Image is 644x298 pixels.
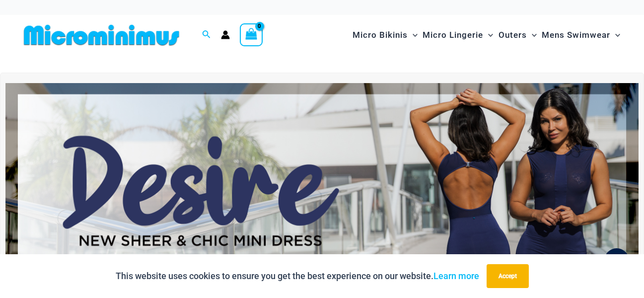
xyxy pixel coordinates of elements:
span: Menu Toggle [483,22,493,48]
a: Account icon link [221,30,230,39]
span: Micro Lingerie [423,22,483,48]
span: Outers [499,22,527,48]
button: Accept [487,264,529,288]
a: Micro BikinisMenu ToggleMenu Toggle [350,20,420,50]
span: Mens Swimwear [542,22,610,48]
span: Menu Toggle [610,22,620,48]
a: Search icon link [202,29,211,41]
a: Mens SwimwearMenu ToggleMenu Toggle [539,20,623,50]
a: Micro LingerieMenu ToggleMenu Toggle [420,20,496,50]
span: Menu Toggle [408,22,418,48]
img: MM SHOP LOGO FLAT [20,24,183,46]
a: View Shopping Cart, empty [240,23,263,46]
nav: Site Navigation [349,18,624,52]
p: This website uses cookies to ensure you get the best experience on our website. [116,269,479,284]
a: Learn more [433,271,479,281]
a: OutersMenu ToggleMenu Toggle [496,20,539,50]
span: Micro Bikinis [353,22,408,48]
span: Menu Toggle [527,22,537,48]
